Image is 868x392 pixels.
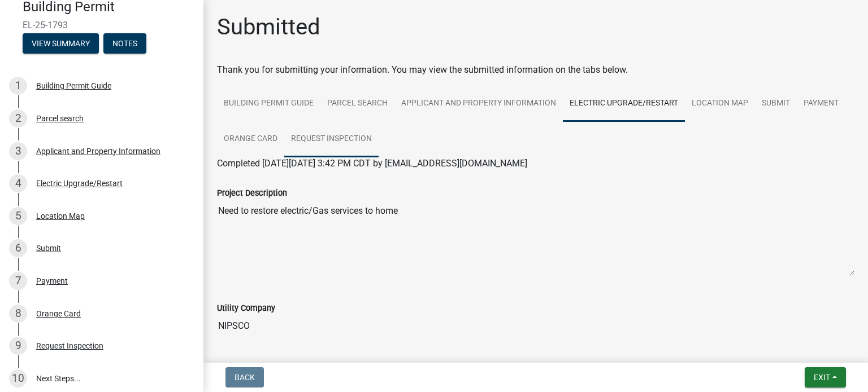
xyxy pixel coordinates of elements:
[36,82,111,90] div: Building Permit Guide
[217,63,854,77] div: Thank you for submitting your information. You may view the submitted information on the tabs below.
[36,147,160,155] div: Applicant and Property Information
[814,373,830,382] span: Exit
[563,86,685,122] a: Electric Upgrade/Restart
[217,190,287,197] label: Project Description
[9,272,27,290] div: 7
[36,114,84,122] div: Parcel search
[9,109,27,127] div: 2
[36,310,81,318] div: Orange Card
[217,158,527,169] span: Completed [DATE][DATE] 3:42 PM CDT by [EMAIL_ADDRESS][DOMAIN_NAME]
[103,39,146,49] wm-modal-confirm: Notes
[235,373,255,382] span: Back
[685,86,755,122] a: Location Map
[9,337,27,355] div: 9
[36,342,103,350] div: Request Inspection
[9,369,27,387] div: 10
[9,77,27,95] div: 1
[284,121,379,157] a: Request Inspection
[217,121,284,157] a: Orange Card
[23,39,99,49] wm-modal-confirm: Summary
[103,33,146,54] button: Notes
[36,277,68,285] div: Payment
[217,305,275,312] label: Utility Company
[797,86,845,122] a: Payment
[36,212,85,220] div: Location Map
[217,200,854,276] textarea: Need to restore electric/Gas services to home
[217,14,320,41] h1: Submitted
[9,207,27,225] div: 5
[23,20,181,30] span: EL-25-1793
[9,305,27,323] div: 8
[217,86,320,122] a: Building Permit Guide
[9,239,27,257] div: 6
[805,367,846,387] button: Exit
[9,174,27,192] div: 4
[755,86,797,122] a: Submit
[23,33,99,54] button: View Summary
[36,244,61,252] div: Submit
[394,86,563,122] a: Applicant and Property Information
[36,179,123,187] div: Electric Upgrade/Restart
[320,86,394,122] a: Parcel search
[9,142,27,160] div: 3
[225,367,264,387] button: Back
